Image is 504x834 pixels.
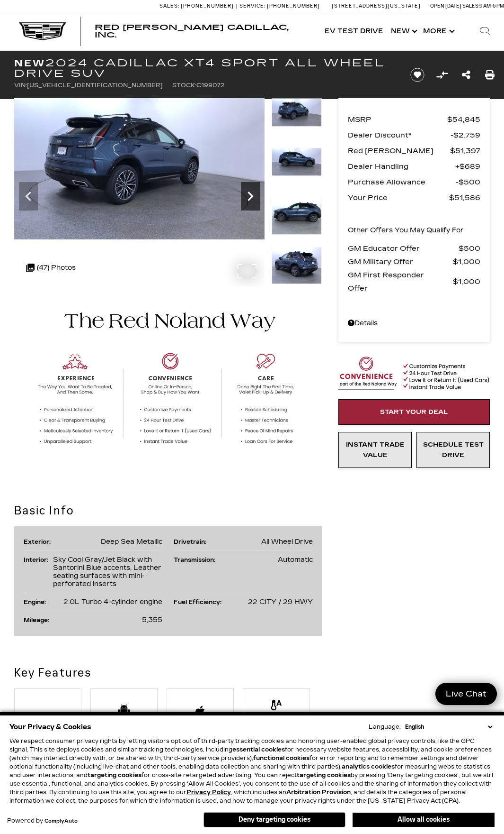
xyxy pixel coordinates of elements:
a: MSRP $54,845 [348,113,480,126]
span: $689 [455,160,480,173]
span: $2,759 [451,128,480,142]
span: Sky Cool Gray/Jet Black with Santorini Blue accents, Leather seating surfaces with mini-perforate... [53,556,161,588]
div: Powered by [7,818,78,824]
span: Start Your Deal [380,408,448,416]
span: Dealer Handling [348,160,455,173]
span: GM Military Offer [348,255,453,268]
div: Drivetrain: [174,538,211,546]
a: Red [PERSON_NAME] $51,397 [348,144,480,157]
span: Sales: [159,3,179,9]
a: Sales: [PHONE_NUMBER] [159,3,236,9]
div: Previous [19,182,38,211]
a: GM First Responder Offer $1,000 [348,268,480,295]
span: 2.0L Turbo 4-cylinder engine [63,598,162,606]
span: $54,845 [447,113,480,126]
span: Dealer Discount* [348,128,451,142]
img: New 2024 Deep Sea Metallic Cadillac Sport image 10 [272,197,322,235]
span: 22 CITY / 29 HWY [248,598,313,606]
span: Open [DATE] [430,3,461,9]
a: Your Price $51,586 [348,191,480,204]
a: Dealer Discount* $2,759 [348,128,480,142]
span: Your Price [348,191,449,204]
span: [PHONE_NUMBER] [181,3,234,9]
a: Print this New 2024 Cadillac XT4 Sport All Wheel Drive SUV [485,68,495,82]
strong: Arbitration Provision [286,789,351,796]
h2: Basic Info [14,502,322,519]
span: $1,000 [453,275,480,288]
span: Live Chat [441,688,491,699]
span: GM First Responder Offer [348,268,453,295]
span: MSRP [348,113,447,126]
button: More [419,12,457,50]
button: Save vehicle [407,67,428,82]
img: New 2024 Deep Sea Metallic Cadillac Sport image 8 [14,98,265,239]
img: Cadillac Dark Logo with Cadillac White Text [19,22,66,40]
div: Interior: [24,556,53,564]
span: Service: [239,3,265,9]
span: Red [PERSON_NAME] [348,144,450,157]
div: Exterior: [24,538,55,546]
a: EV Test Drive [321,12,387,50]
a: Details [348,317,480,330]
h1: 2024 Cadillac XT4 Sport All Wheel Drive SUV [14,58,396,79]
strong: targeting cookies [297,772,351,779]
a: Purchase Allowance $500 [348,175,480,189]
h2: Key Features [14,664,322,681]
span: Instant Trade Value [346,441,405,459]
strong: functional cookies [253,755,309,761]
span: [US_VEHICLE_IDENTIFICATION_NUMBER] [27,82,163,89]
div: Language: [369,724,401,730]
div: Search [466,12,504,50]
div: (47) Photos [21,257,80,279]
div: Fuel Efficiency: [174,598,226,606]
a: GM Educator Offer $500 [348,242,480,255]
span: $1,000 [453,255,480,268]
a: Instant Trade Value [338,432,412,468]
select: Language Select [403,723,495,731]
a: Service: [PHONE_NUMBER] [236,3,322,9]
a: GM Military Offer $1,000 [348,255,480,268]
span: Schedule Test Drive [423,441,484,459]
div: Engine: [24,598,51,606]
iframe: YouTube video player [338,473,490,622]
img: New 2024 Deep Sea Metallic Cadillac Sport image 9 [272,147,322,176]
span: Red [PERSON_NAME] Cadillac, Inc. [95,23,289,39]
span: $500 [459,242,480,255]
strong: essential cookies [232,746,285,753]
span: All Wheel Drive [261,538,313,546]
a: ComplyAuto [44,818,78,824]
span: 9 AM-6 PM [479,3,504,9]
div: Next [241,182,260,211]
span: Your Privacy & Cookies [9,720,91,733]
span: 5,355 [142,616,162,624]
span: $500 [456,175,480,189]
button: Allow all cookies [353,813,495,827]
span: Automatic [278,556,313,564]
div: Mileage: [24,616,54,624]
button: Compare Vehicle [435,68,449,82]
span: VIN: [14,82,27,89]
a: Live Chat [435,683,497,705]
a: Share this New 2024 Cadillac XT4 Sport All Wheel Drive SUV [462,68,470,82]
div: Transmission: [174,556,220,564]
span: C199072 [196,82,224,89]
strong: targeting cookies [88,772,141,779]
button: Deny targeting cookies [203,812,345,827]
span: [PHONE_NUMBER] [267,3,320,9]
a: [STREET_ADDRESS][US_STATE] [332,3,421,9]
a: New [387,12,419,50]
span: Deep Sea Metallic [101,538,162,546]
span: GM Educator Offer [348,242,459,255]
strong: New [14,57,45,69]
span: Purchase Allowance [348,175,456,189]
a: Red [PERSON_NAME] Cadillac, Inc. [95,24,311,39]
strong: analytics cookies [342,763,395,770]
p: Other Offers You May Qualify For [348,224,464,237]
img: New 2024 Deep Sea Metallic Cadillac Sport image 11 [272,247,322,284]
a: Schedule Test Drive [416,432,490,468]
p: We respect consumer privacy rights by letting visitors opt out of third-party tracking cookies an... [9,737,495,805]
img: New 2024 Deep Sea Metallic Cadillac Sport image 8 [272,98,322,127]
span: Stock: [172,82,196,89]
u: Privacy Policy [186,789,231,796]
